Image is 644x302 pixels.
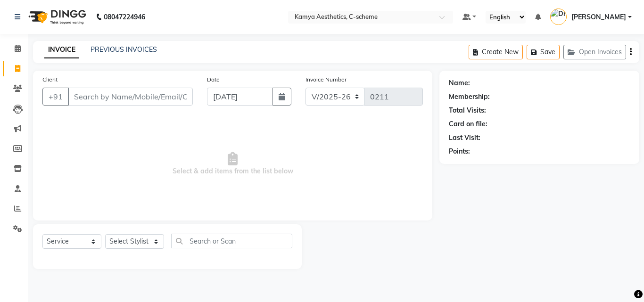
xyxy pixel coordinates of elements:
[527,45,560,59] button: Save
[449,147,470,156] div: Points:
[44,41,79,58] a: INVOICE
[42,88,69,106] button: +91
[42,75,58,84] label: Client
[104,4,145,30] b: 08047224946
[469,45,523,59] button: Create New
[91,45,157,54] a: PREVIOUS INVOICES
[449,78,470,88] div: Name:
[563,45,626,59] button: Open Invoices
[305,75,347,84] label: Invoice Number
[171,234,292,248] input: Search or Scan
[449,119,487,129] div: Card on file:
[449,133,480,143] div: Last Visit:
[24,4,89,30] img: logo
[42,117,423,211] span: Select & add items from the list below
[550,8,567,25] img: Dr Tanvi Ahmed
[449,92,490,102] div: Membership:
[449,106,486,115] div: Total Visits:
[68,88,193,106] input: Search by Name/Mobile/Email/Code
[571,12,626,22] span: [PERSON_NAME]
[207,75,220,84] label: Date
